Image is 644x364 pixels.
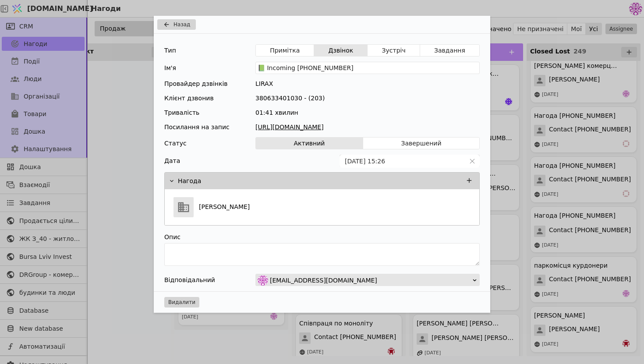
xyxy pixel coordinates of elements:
[314,44,368,57] button: Дзвінок
[255,94,480,103] div: 380633401030 - (203)
[256,137,363,149] button: Активний
[154,16,490,313] div: Add Opportunity
[255,108,480,117] div: 01:41 хвилин
[255,79,480,88] div: LIRAX
[164,137,187,149] div: Статус
[164,274,215,286] div: Відповідальний
[255,123,480,132] a: [URL][DOMAIN_NAME]
[368,44,420,57] button: Зустріч
[258,275,268,286] img: de
[164,79,228,88] div: Провайдер дзвінків
[164,44,176,57] div: Тип
[164,123,230,132] div: Посилання на запис
[420,44,479,57] button: Завдання
[363,137,479,149] button: Завершений
[256,44,314,57] button: Примітка
[340,155,465,167] input: dd.MM.yyyy HH:mm
[164,62,176,74] div: Ім'я
[199,202,250,212] p: [PERSON_NAME]
[173,21,190,28] span: Назад
[164,156,180,166] label: Дата
[164,297,199,307] button: Видалити
[164,231,480,243] div: Опис
[164,94,214,103] div: Клієнт дзвонив
[469,158,475,164] button: Clear
[469,158,475,164] svg: close
[178,177,201,186] p: Нагода
[164,108,199,117] div: Тривалість
[270,274,377,286] span: [EMAIL_ADDRESS][DOMAIN_NAME]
